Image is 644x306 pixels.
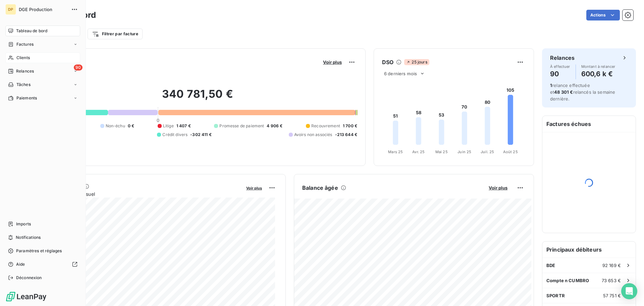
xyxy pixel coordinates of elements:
a: Tâches [5,79,80,90]
a: Factures [5,39,80,50]
span: BDE [546,263,555,268]
span: Paiements [16,95,37,101]
span: Promesse de paiement [219,123,264,129]
a: Tableau de bord [5,26,80,36]
span: Avoirs non associés [294,132,332,138]
span: Voir plus [323,59,342,65]
h4: 600,6 k € [581,69,615,79]
tspan: Mars 25 [388,149,403,154]
a: Imports [5,219,80,229]
span: Voir plus [489,185,507,190]
a: Paiements [5,93,80,103]
span: 1 [550,83,552,88]
span: 0 € [128,123,134,129]
span: -302 411 € [190,132,212,138]
span: À effectuer [550,64,570,69]
button: Voir plus [244,185,264,191]
span: 90 [74,64,83,71]
a: Aide [5,259,80,270]
span: Relances [16,68,34,74]
div: DP [5,4,16,15]
span: Crédit divers [162,132,187,138]
span: 92 169 € [602,263,621,268]
button: Actions [586,10,620,20]
span: DGE Production [19,7,67,12]
span: Imports [16,221,31,227]
h4: 90 [550,69,570,79]
tspan: Août 25 [503,149,518,154]
span: 1 407 € [176,123,191,129]
span: Chiffre d'affaires mensuel [38,190,241,198]
span: 4 906 € [267,123,282,129]
span: Tâches [16,82,31,88]
tspan: Juin 25 [458,149,471,154]
button: Voir plus [321,59,344,65]
h6: Balance âgée [302,184,338,192]
span: Compte n CUMBRO [546,278,589,283]
span: Paramètres et réglages [16,248,62,254]
span: Déconnexion [16,275,42,281]
tspan: Mai 25 [435,149,448,154]
button: Voir plus [487,185,509,191]
span: Non-échu [106,123,125,129]
tspan: Avr. 25 [412,149,425,154]
span: 1 700 € [343,123,357,129]
span: Tableau de bord [16,28,47,34]
span: 57 751 € [603,293,621,298]
span: Litige [163,123,174,129]
span: -213 644 € [335,132,358,138]
div: Open Intercom Messenger [621,283,637,299]
span: relance effectuée et relancés la semaine dernière. [550,83,615,101]
span: Clients [16,55,30,61]
span: SPORTR [546,293,565,298]
span: Montant à relancer [581,64,615,69]
img: Logo LeanPay [5,291,47,302]
h2: 340 781,50 € [38,87,357,107]
a: Clients [5,52,80,63]
h6: Factures échues [542,116,636,132]
span: Aide [16,261,25,267]
span: 48 301 € [554,89,573,95]
span: 6 derniers mois [384,71,417,76]
a: Paramètres et réglages [5,246,80,256]
tspan: Juil. 25 [481,149,494,154]
span: 0 [157,118,159,123]
span: Recouvrement [311,123,340,129]
h6: Relances [550,54,575,62]
span: 73 653 € [602,278,621,283]
span: 25 jours [404,59,429,65]
h6: Principaux débiteurs [542,242,636,258]
span: Notifications [16,234,41,241]
button: Filtrer par facture [88,29,143,39]
span: Voir plus [246,186,262,190]
a: 90Relances [5,66,80,77]
h6: DSO [382,58,393,66]
span: Factures [16,41,34,47]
